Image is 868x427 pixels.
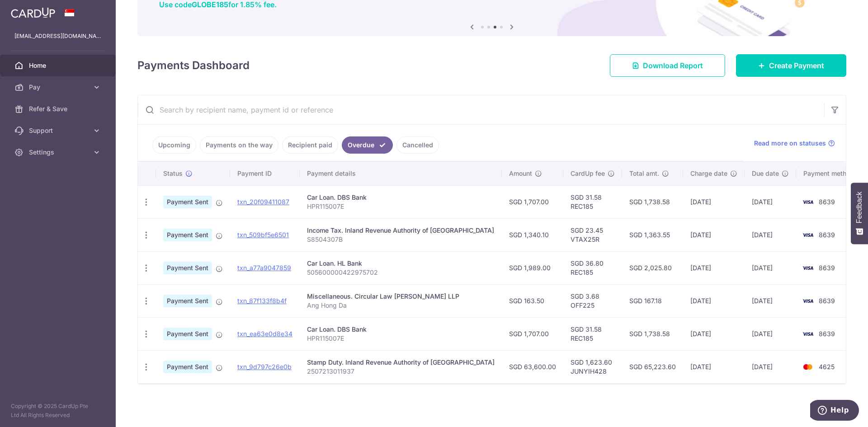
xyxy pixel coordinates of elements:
[745,350,796,383] td: [DATE]
[571,169,605,178] span: CardUp fee
[799,197,817,207] img: Bank Card
[745,317,796,350] td: [DATE]
[502,284,563,317] td: SGD 163.50
[29,61,89,70] span: Home
[769,60,824,71] span: Create Payment
[163,196,212,208] span: Payment Sent
[152,136,196,154] a: Upcoming
[683,251,745,284] td: [DATE]
[502,218,563,251] td: SGD 1,340.10
[163,328,212,340] span: Payment Sent
[683,218,745,251] td: [DATE]
[307,325,495,334] div: Car Loan. DBS Bank
[307,235,495,244] p: S8504307B
[307,301,495,310] p: Ang Hong Da
[29,148,89,157] span: Settings
[307,193,495,202] div: Car Loan. DBS Bank
[307,292,495,301] div: Miscellaneous. Circular Law [PERSON_NAME] LLP
[237,297,287,305] a: txn_87f133f8b4f
[851,183,868,244] button: Feedback - Show survey
[396,136,439,154] a: Cancelled
[237,264,291,272] a: txn_a77a9047859
[819,231,835,239] span: 8639
[610,54,725,77] a: Download Report
[736,54,846,77] a: Create Payment
[29,83,89,92] span: Pay
[799,361,817,372] img: Bank Card
[690,169,727,178] span: Charge date
[683,185,745,218] td: [DATE]
[799,328,817,339] img: Bank Card
[819,363,835,371] span: 4625
[629,169,659,178] span: Total amt.
[163,295,212,307] span: Payment Sent
[509,169,532,178] span: Amount
[799,230,817,240] img: Bank Card
[819,330,835,338] span: 8639
[819,297,835,305] span: 8639
[622,317,683,350] td: SGD 1,738.58
[745,185,796,218] td: [DATE]
[138,95,824,124] input: Search by recipient name, payment id or reference
[622,251,683,284] td: SGD 2,025.80
[745,284,796,317] td: [DATE]
[745,218,796,251] td: [DATE]
[307,358,495,367] div: Stamp Duty. Inland Revenue Authority of [GEOGRAPHIC_DATA]
[163,361,212,373] span: Payment Sent
[137,57,250,74] h4: Payments Dashboard
[855,192,863,223] span: Feedback
[563,218,622,251] td: SGD 23.45 VTAX25R
[11,7,55,18] img: CardUp
[754,139,826,148] span: Read more on statuses
[307,259,495,268] div: Car Loan. HL Bank
[810,400,859,422] iframe: Opens a widget where you can find more information
[799,263,817,273] img: Bank Card
[799,296,817,306] img: Bank Card
[563,317,622,350] td: SGD 31.58 REC185
[300,162,502,185] th: Payment details
[14,32,101,41] p: [EMAIL_ADDRESS][DOMAIN_NAME]
[796,162,865,185] th: Payment method
[237,363,292,371] a: txn_9d797c26e0b
[502,185,563,218] td: SGD 1,707.00
[502,350,563,383] td: SGD 63,600.00
[622,218,683,251] td: SGD 1,363.55
[622,350,683,383] td: SGD 65,223.60
[307,367,495,376] p: 2507213011937
[282,136,338,154] a: Recipient paid
[29,104,89,113] span: Refer & Save
[163,229,212,241] span: Payment Sent
[237,231,289,239] a: txn_509bf5e6501
[563,284,622,317] td: SGD 3.68 OFF225
[683,317,745,350] td: [DATE]
[342,136,393,154] a: Overdue
[752,169,779,178] span: Due date
[163,169,183,178] span: Status
[643,60,703,71] span: Download Report
[230,162,300,185] th: Payment ID
[683,350,745,383] td: [DATE]
[563,185,622,218] td: SGD 31.58 REC185
[819,264,835,272] span: 8639
[307,268,495,277] p: 505600000422975702
[622,284,683,317] td: SGD 167.18
[563,251,622,284] td: SGD 36.80 REC185
[307,226,495,235] div: Income Tax. Inland Revenue Authority of [GEOGRAPHIC_DATA]
[307,202,495,211] p: HPR115007E
[237,198,289,206] a: txn_20f09411087
[819,198,835,206] span: 8639
[29,126,89,135] span: Support
[563,350,622,383] td: SGD 1,623.60 JUNYIH428
[745,251,796,284] td: [DATE]
[622,185,683,218] td: SGD 1,738.58
[200,136,278,154] a: Payments on the way
[502,251,563,284] td: SGD 1,989.00
[754,139,835,148] a: Read more on statuses
[502,317,563,350] td: SGD 1,707.00
[237,330,292,338] a: txn_ea63e0d8e34
[307,334,495,343] p: HPR115007E
[683,284,745,317] td: [DATE]
[163,262,212,274] span: Payment Sent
